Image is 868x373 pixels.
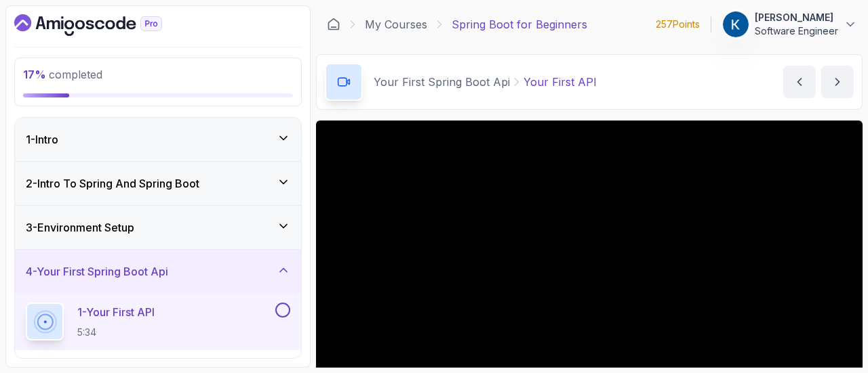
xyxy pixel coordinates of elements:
[77,304,155,320] p: 1 - Your First API
[755,24,838,38] p: Software Engineer
[656,18,700,31] p: 257 Points
[23,68,102,81] span: completed
[821,66,854,98] button: next content
[452,16,587,32] p: Spring Boot for Beginners
[755,11,838,24] p: [PERSON_NAME]
[374,74,510,90] p: Your First Spring Boot Api
[15,162,301,205] button: 2-Intro To Spring And Spring Boot
[14,14,193,36] a: Dashboard
[26,263,168,280] h3: 4 - Your First Spring Boot Api
[26,131,58,148] h3: 1 - Intro
[26,175,199,192] h3: 2 - Intro To Spring And Spring Boot
[26,303,290,341] button: 1-Your First API5:34
[26,219,134,236] h3: 3 - Environment Setup
[365,16,427,32] a: My Courses
[77,326,155,339] p: 5:34
[15,118,301,161] button: 1-Intro
[524,74,597,90] p: Your First API
[15,250,301,293] button: 4-Your First Spring Boot Api
[723,12,749,37] img: user profile image
[23,68,46,81] span: 17 %
[15,206,301,249] button: 3-Environment Setup
[722,11,857,38] button: user profile image[PERSON_NAME]Software Engineer
[327,18,340,31] a: Dashboard
[783,66,816,98] button: previous content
